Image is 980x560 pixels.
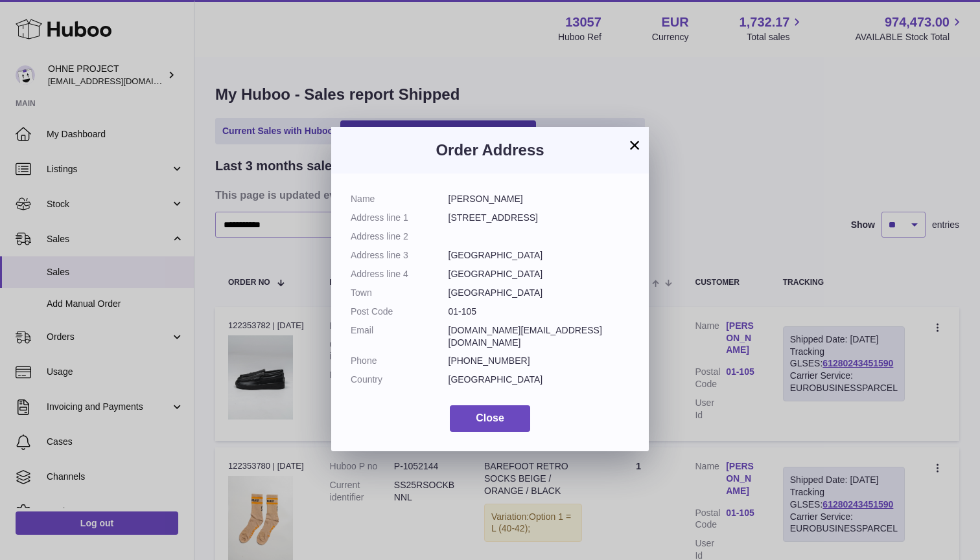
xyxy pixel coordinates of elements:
[449,268,630,280] dd: [GEOGRAPHIC_DATA]
[351,212,449,224] dt: Address line 1
[351,287,449,299] dt: Town
[449,212,630,224] dd: [STREET_ADDRESS]
[351,324,449,349] dt: Email
[351,193,449,205] dt: Name
[351,355,449,367] dt: Phone
[351,230,449,243] dt: Address line 2
[449,249,630,262] dd: [GEOGRAPHIC_DATA]
[351,306,449,318] dt: Post Code
[449,193,630,205] dd: [PERSON_NAME]
[449,324,630,349] dd: [DOMAIN_NAME][EMAIL_ADDRESS][DOMAIN_NAME]
[449,374,630,386] dd: [GEOGRAPHIC_DATA]
[449,355,630,367] dd: [PHONE_NUMBER]
[351,374,449,386] dt: Country
[476,412,504,423] span: Close
[351,268,449,280] dt: Address line 4
[351,140,629,161] h3: Order Address
[449,306,630,318] dd: 01-105
[627,137,642,153] button: ×
[351,249,449,262] dt: Address line 3
[450,405,530,432] button: Close
[449,287,630,299] dd: [GEOGRAPHIC_DATA]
